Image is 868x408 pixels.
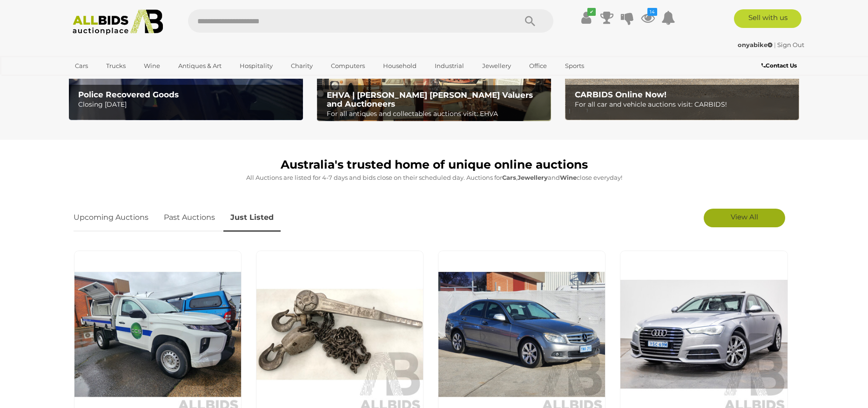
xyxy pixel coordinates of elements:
i: 14 [647,8,657,16]
a: Charity [285,58,319,74]
a: ✔ [579,9,593,26]
strong: Wine [560,174,577,181]
a: [GEOGRAPHIC_DATA] [69,74,147,89]
a: Wine [138,58,166,74]
p: All Auctions are listed for 4-7 days and bids close on their scheduled day. Auctions for , and cl... [74,172,795,183]
a: Computers [325,58,371,74]
p: For all antiques and collectables auctions visit: EHVA [327,108,546,120]
a: Household [377,58,423,74]
a: Contact Us [761,61,799,71]
b: Contact Us [761,62,797,69]
a: View All [704,209,785,227]
a: onyabike [738,41,774,48]
a: Upcoming Auctions [74,204,155,231]
a: Jewellery [476,58,517,74]
p: For all car and vehicle auctions visit: CARBIDS! [575,99,794,110]
p: Closing [DATE] [78,99,297,110]
h1: Australia's trusted home of unique online auctions [74,158,795,171]
a: Office [523,58,553,74]
b: CARBIDS Online Now! [575,90,666,99]
span: View All [731,212,758,221]
strong: onyabike [738,41,773,48]
i: ✔ [587,8,596,16]
a: EHVA | Evans Hastings Valuers and Auctioneers EHVA | [PERSON_NAME] [PERSON_NAME] Valuers and Auct... [317,27,551,122]
a: Past Auctions [157,204,222,231]
strong: Jewellery [518,174,548,181]
a: Industrial [429,58,470,74]
a: Hospitality [234,58,279,74]
b: EHVA | [PERSON_NAME] [PERSON_NAME] Valuers and Auctioneers [327,90,533,109]
a: Trucks [100,58,132,74]
strong: Cars [502,174,516,181]
a: Sports [559,58,590,74]
a: Just Listed [223,204,281,231]
button: Search [507,9,553,33]
img: Allbids.com.au [67,9,168,35]
a: Antiques & Art [172,58,228,74]
a: 14 [641,9,655,26]
a: Sell with us [734,9,801,28]
a: Sign Out [777,41,804,48]
a: Cars [69,58,94,74]
span: | [774,41,776,48]
b: Police Recovered Goods [78,90,179,99]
